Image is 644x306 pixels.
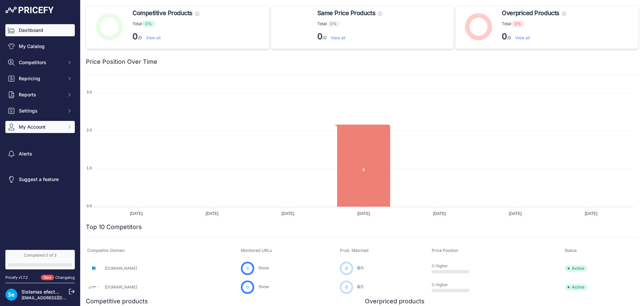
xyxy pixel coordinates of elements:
[565,265,588,272] span: Active
[5,173,75,185] a: Suggest a feature
[357,265,360,270] span: 0
[19,124,63,130] span: My Account
[565,284,588,291] span: Active
[357,211,370,216] tspan: [DATE]
[327,20,340,27] span: 0%
[433,211,446,216] tspan: [DATE]
[365,297,425,306] h2: Overpriced products
[357,265,364,270] a: 0/5
[5,40,75,52] a: My Catalog
[317,31,382,42] p: /0
[509,211,522,216] tspan: [DATE]
[86,57,157,67] h2: Price Position Over Time
[87,90,92,94] tspan: 3.0
[246,265,249,271] span: 0
[19,107,63,114] span: Settings
[21,289,66,295] a: Sistemas efectoLED
[132,8,193,18] span: Competitive Products
[86,297,148,306] h2: Competitive products
[565,248,577,253] span: Status
[87,204,92,208] tspan: 0.0
[515,35,530,40] a: View all
[5,7,54,13] img: Pricefy Logo
[502,20,566,27] p: Total
[132,31,199,42] p: /0
[331,35,345,40] a: View all
[5,73,75,85] button: Repricing
[86,222,142,232] h2: Top 10 Competitors
[142,20,155,27] span: 0%
[511,20,525,27] span: 0%
[5,56,75,69] button: Competitors
[5,250,75,269] a: Completed 0 of 3
[41,275,54,280] span: New
[5,148,75,160] a: Alerts
[21,295,92,300] a: [EMAIL_ADDRESS][DOMAIN_NAME]
[132,32,138,41] strong: 0
[5,24,75,242] nav: Sidebar
[345,284,348,290] span: 0
[87,248,125,253] span: Competitor Domain
[241,248,272,253] span: Monitored URLs
[585,211,597,216] tspan: [DATE]
[357,284,360,289] span: 0
[5,105,75,117] button: Settings
[502,8,559,18] span: Overpriced Products
[246,284,249,290] span: 0
[345,265,348,271] span: 0
[105,285,137,290] a: [DOMAIN_NAME]
[432,263,475,269] p: 0 Higher
[87,166,92,170] tspan: 1.0
[5,24,75,36] a: Dashboard
[258,284,269,289] a: Show
[5,275,28,280] div: Pricefy v1.7.2
[502,32,507,41] strong: 0
[87,128,92,132] tspan: 2.0
[357,284,364,289] a: 0/5
[19,75,63,82] span: Repricing
[19,91,63,98] span: Reports
[432,248,458,253] span: Price Position
[19,59,63,66] span: Competitors
[281,211,294,216] tspan: [DATE]
[105,266,137,271] a: [DOMAIN_NAME]
[258,265,269,270] a: Show
[317,8,375,18] span: Same Price Products
[146,35,161,40] a: View all
[130,211,143,216] tspan: [DATE]
[132,20,199,27] p: Total
[5,89,75,101] button: Reports
[206,211,218,216] tspan: [DATE]
[5,121,75,133] button: My Account
[317,20,382,27] p: Total
[55,275,75,280] a: Changelog
[432,282,475,288] p: 0 Higher
[340,248,369,253] span: Prod. Matched
[502,31,566,42] p: /0
[8,253,72,258] div: Completed 0 of 3
[317,32,323,41] strong: 0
